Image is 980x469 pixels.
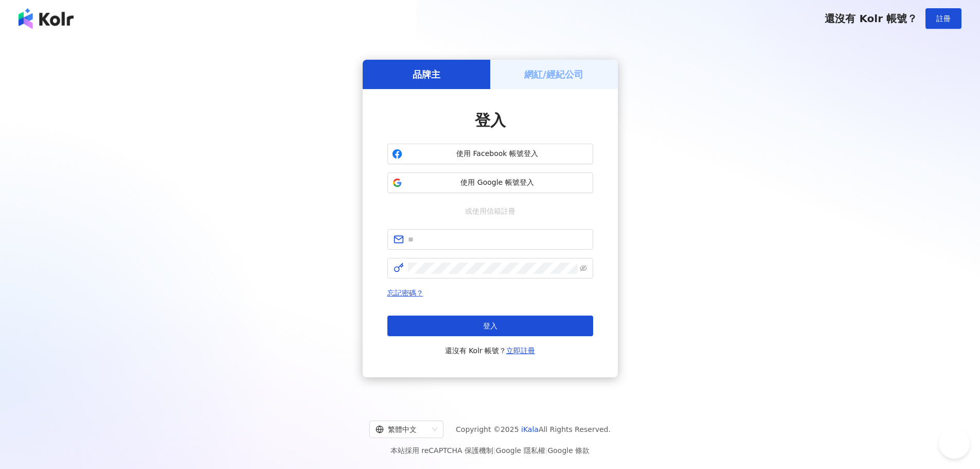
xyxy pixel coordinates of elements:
[387,289,423,297] a: 忘記密碼？
[545,446,548,455] span: |
[458,205,523,217] span: 或使用信箱註冊
[524,68,583,81] h5: 網紅/經紀公司
[406,178,589,188] span: 使用 Google 帳號登入
[387,144,593,164] button: 使用 Facebook 帳號登入
[493,446,496,455] span: |
[547,446,590,455] a: Google 條款
[406,149,589,159] span: 使用 Facebook 帳號登入
[939,428,970,459] iframe: Help Scout Beacon - Open
[580,265,587,272] span: eye-invisible
[387,316,593,336] button: 登入
[936,14,951,23] span: 註冊
[19,8,74,29] img: logo
[521,425,539,433] a: iKala
[925,8,961,29] button: 註冊
[825,12,917,25] span: 還沒有 Kolr 帳號？
[387,172,593,193] button: 使用 Google 帳號登入
[445,344,536,357] span: 還沒有 Kolr 帳號？
[496,446,545,455] a: Google 隱私權
[413,68,440,81] h5: 品牌主
[456,423,611,436] span: Copyright © 2025 All Rights Reserved.
[390,444,590,457] span: 本站採用 reCAPTCHA 保護機制
[483,322,497,330] span: 登入
[506,346,535,355] a: 立即註冊
[475,111,506,129] span: 登入
[376,421,428,438] div: 繁體中文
